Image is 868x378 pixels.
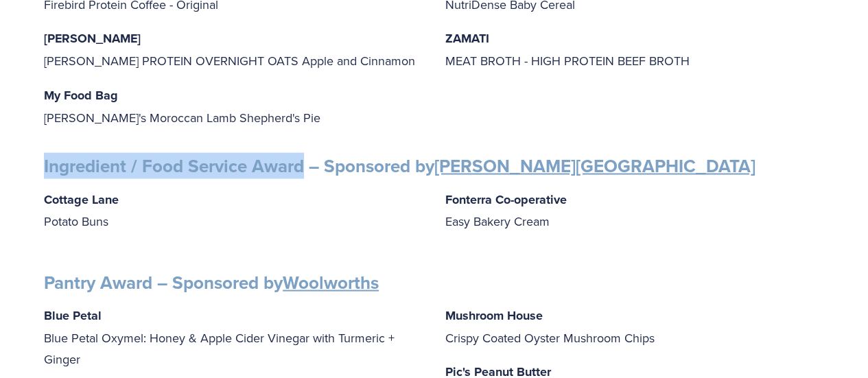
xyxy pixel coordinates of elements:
[44,269,379,295] strong: Pantry Award – Sponsored by
[44,188,423,232] p: Potato Buns
[434,152,755,178] a: [PERSON_NAME][GEOGRAPHIC_DATA]
[44,306,102,324] strong: Blue Petal
[44,27,423,71] p: [PERSON_NAME] PROTEIN OVERNIGHT OATS Apple and Cinnamon
[445,304,825,348] p: Crispy Coated Oyster Mushroom Chips
[44,304,423,370] p: Blue Petal Oxymel: Honey & Apple Cider Vinegar with Turmeric + Ginger
[44,86,118,104] strong: My Food Bag
[445,27,825,71] p: MEAT BROTH - HIGH PROTEIN BEEF BROTH
[445,188,825,232] p: Easy Bakery Cream
[44,190,119,208] strong: Cottage Lane
[445,190,567,208] strong: Fonterra Co-operative
[445,29,489,47] strong: ZAMATI
[44,152,755,178] strong: Ingredient / Food Service Award – Sponsored by
[44,84,423,128] p: [PERSON_NAME]'s Moroccan Lamb Shepherd's Pie
[283,269,379,295] a: Woolworths
[44,29,141,47] strong: [PERSON_NAME]
[445,306,543,324] strong: Mushroom House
